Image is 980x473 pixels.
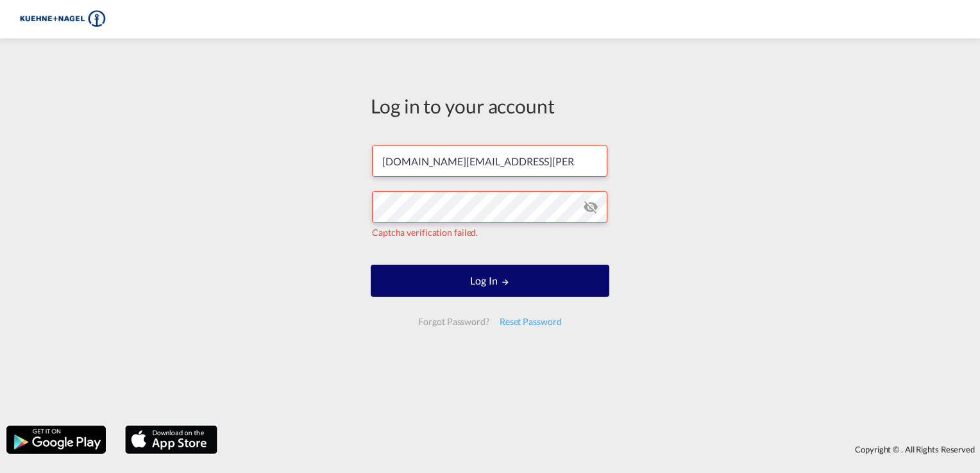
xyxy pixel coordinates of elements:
button: LOGIN [371,265,609,297]
div: Forgot Password? [413,310,494,333]
div: Copyright © . All Rights Reserved [224,438,980,460]
input: Enter email/phone number [372,145,607,177]
div: Log in to your account [371,92,609,119]
img: google.png [5,424,107,455]
div: Reset Password [494,310,567,333]
md-icon: icon-eye-off [583,199,598,215]
span: Captcha verification failed. [372,227,478,238]
img: apple.png [124,424,219,455]
img: 36441310f41511efafde313da40ec4a4.png [19,5,106,34]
